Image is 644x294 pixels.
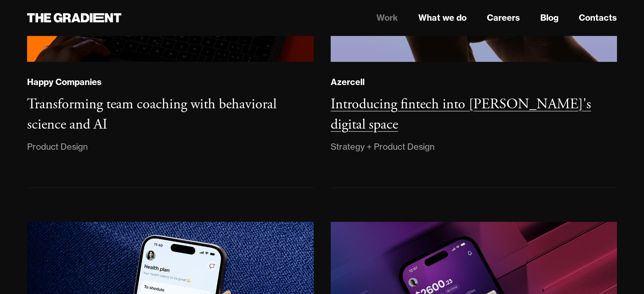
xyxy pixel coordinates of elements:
[331,140,434,154] div: Strategy + Product Design
[27,77,102,88] div: Happy Companies
[331,95,591,134] h3: Introducing fintech into [PERSON_NAME]'s digital space
[27,140,88,154] div: Product Design
[331,77,365,88] div: Azercell
[376,11,398,24] a: Work
[579,11,617,24] a: Contacts
[540,11,558,24] a: Blog
[487,11,520,24] a: Careers
[418,11,467,24] a: What we do
[27,95,276,134] h3: Transforming team coaching with behavioral science and AI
